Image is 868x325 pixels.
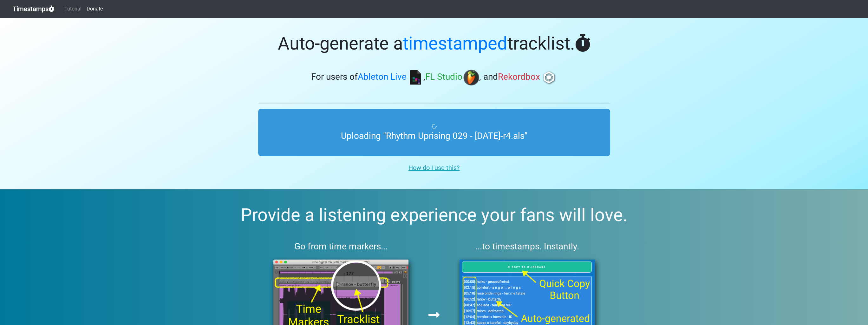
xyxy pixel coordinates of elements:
[408,164,460,172] u: How do I use this?
[498,72,540,82] span: Rekordbox
[258,33,610,54] h1: Auto-generate a tracklist.
[358,72,407,82] span: Ableton Live
[463,70,479,85] img: fl.png
[13,3,54,15] a: Timestamps
[444,241,610,252] h3: ...to timestamps. Instantly.
[408,70,423,85] img: ableton.png
[425,72,462,82] span: FL Studio
[258,241,424,252] h3: Go from time markers...
[541,70,557,85] img: rb.png
[15,205,853,226] h2: Provide a listening experience your fans will love.
[62,3,84,15] a: Tutorial
[84,3,105,15] a: Donate
[403,33,507,54] span: timestamped
[258,70,610,85] h3: For users of , , and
